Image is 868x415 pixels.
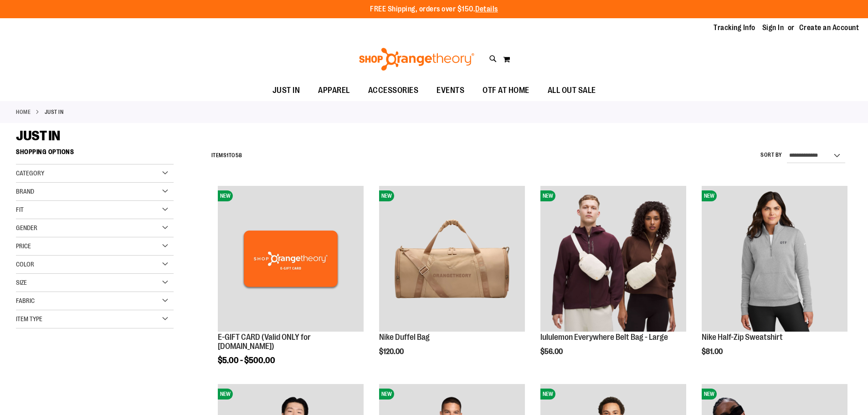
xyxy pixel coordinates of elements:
[799,23,859,33] a: Create an Account
[540,348,564,356] span: $56.00
[213,181,368,388] div: product
[540,186,686,333] a: lululemon Everywhere Belt Bag - LargeNEW
[375,181,529,379] div: product
[16,128,60,143] span: JUST IN
[211,149,242,163] h2: Items to
[379,389,394,400] span: NEW
[358,48,476,71] img: Shop Orangetheory
[379,186,525,332] img: Nike Duffel Bag
[475,5,498,13] a: Details
[16,188,34,195] span: Brand
[218,190,233,201] span: NEW
[697,181,852,379] div: product
[437,80,464,101] span: EVENTS
[226,152,229,159] span: 1
[16,108,31,116] a: Home
[714,23,755,33] a: Tracking Info
[702,190,717,201] span: NEW
[762,23,784,33] a: Sign In
[218,389,233,400] span: NEW
[16,144,174,164] strong: Shopping Options
[16,242,31,250] span: Price
[540,186,686,332] img: lululemon Everywhere Belt Bag - Large
[318,80,350,101] span: APPAREL
[16,169,44,177] span: Category
[379,190,394,201] span: NEW
[760,151,782,159] label: Sort By
[16,261,34,268] span: Color
[702,186,847,333] a: Nike Half-Zip SweatshirtNEW
[379,186,525,333] a: Nike Duffel BagNEW
[483,80,529,101] span: OTF AT HOME
[379,348,405,356] span: $120.00
[702,389,717,400] span: NEW
[45,108,64,116] strong: JUST IN
[236,152,242,159] span: 58
[218,333,311,351] a: E-GIFT CARD (Valid ONLY for [DOMAIN_NAME])
[218,186,364,332] img: E-GIFT CARD (Valid ONLY for ShopOrangetheory.com)
[272,80,300,101] span: JUST IN
[379,333,430,342] a: Nike Duffel Bag
[368,80,419,101] span: ACCESSORIES
[540,389,555,400] span: NEW
[218,356,275,365] span: $5.00 - $500.00
[702,348,724,356] span: $81.00
[218,186,364,333] a: E-GIFT CARD (Valid ONLY for ShopOrangetheory.com)NEW
[370,4,498,15] p: FREE Shipping, orders over $150.
[16,297,35,304] span: Fabric
[16,224,37,231] span: Gender
[702,333,783,342] a: Nike Half-Zip Sweatshirt
[16,315,42,323] span: Item Type
[540,190,555,201] span: NEW
[536,181,691,379] div: product
[540,333,668,342] a: lululemon Everywhere Belt Bag - Large
[16,279,27,286] span: Size
[548,80,596,101] span: ALL OUT SALE
[702,186,847,332] img: Nike Half-Zip Sweatshirt
[16,206,24,213] span: Fit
